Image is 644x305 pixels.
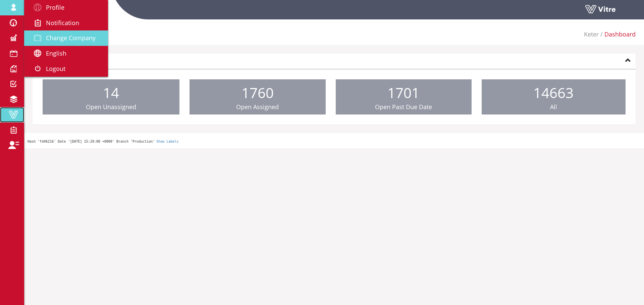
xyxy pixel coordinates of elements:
a: Show Labels [156,140,178,143]
span: 1701 [387,83,420,102]
span: 14663 [533,83,574,102]
a: 14663 All [482,79,626,115]
span: Change Company [46,34,96,42]
span: 1760 [241,83,274,102]
li: Dashboard [599,30,636,39]
a: 1760 Open Assigned [190,79,325,115]
span: English [46,49,66,57]
a: Change Company [24,30,108,46]
a: 1701 Open Past Due Date [336,79,472,115]
span: Logout [46,65,65,73]
span: Profile [46,3,64,11]
a: Logout [24,61,108,77]
span: Hash 'fd46216' Date '[DATE] 15:20:00 +0000' Branch 'Production' [28,140,155,143]
a: 14 Open Unassigned [43,79,179,115]
span: Open Assigned [236,103,279,111]
a: English [24,46,108,61]
span: 14 [103,83,119,102]
a: Keter [584,30,599,38]
span: Notification [46,19,79,27]
a: Notification [24,15,108,31]
span: All [550,103,557,111]
span: Open Past Due Date [375,103,432,111]
span: Open Unassigned [86,103,136,111]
